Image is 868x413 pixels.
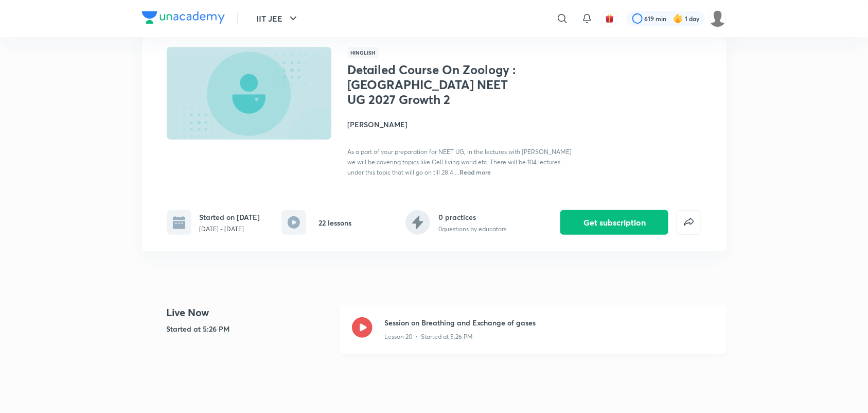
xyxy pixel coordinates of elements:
[340,305,727,366] a: Session on Breathing and Exchange of gasesLesson 20 • Started at 5:26 PM
[142,11,225,26] a: Company Logo
[318,217,351,228] h6: 22 lessons
[709,10,727,27] img: Sudipta Bose
[167,305,331,320] h4: Live Now
[438,212,506,222] h6: 0 practices
[200,225,260,234] p: [DATE] - [DATE]
[200,212,260,222] h6: Started on [DATE]
[348,62,516,107] h1: Detailed Course On Zoology : [GEOGRAPHIC_DATA] NEET UG 2027 Growth 2
[251,8,306,29] button: IIT JEE
[385,317,714,328] h3: Session on Breathing and Exchange of gases
[165,46,332,141] img: Thumbnail
[460,168,491,176] span: Read more
[142,11,225,24] img: Company Logo
[601,10,618,27] button: avatar
[348,119,578,130] h4: [PERSON_NAME]
[385,332,473,341] p: Lesson 20 • Started at 5:26 PM
[673,13,683,24] img: streak
[438,225,506,234] p: 0 questions by educators
[677,210,701,235] button: false
[348,148,572,176] span: As a part of your preparation for NEET UG, in the lectures with [PERSON_NAME] we will be covering...
[560,210,668,235] button: Get subscription
[167,323,331,334] h5: Started at 5:26 PM
[605,14,614,23] img: avatar
[348,47,379,58] span: Hinglish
